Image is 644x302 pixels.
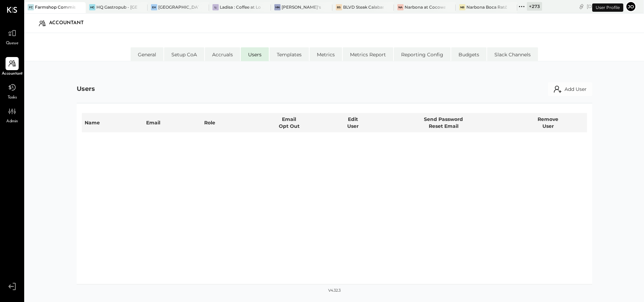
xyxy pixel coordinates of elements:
[269,47,309,61] li: Templates
[625,1,636,12] button: Jo
[151,4,157,10] div: EH
[578,3,585,10] div: copy link
[77,85,95,94] div: Users
[328,113,378,132] th: Edit User
[220,4,260,10] div: Ladisa : Coffee at Lola's
[6,40,19,47] span: Queue
[0,57,24,77] a: Accountant
[509,113,587,132] th: Remove User
[250,113,328,132] th: Email Opt Out
[201,113,250,132] th: Role
[459,4,465,10] div: NB
[587,3,624,10] div: [DATE]
[394,47,451,61] li: Reporting Config
[343,47,393,61] li: Metrics Report
[466,4,507,10] div: Narbona Boca Ratōn
[35,4,75,10] div: Farmshop Commissary
[28,4,34,10] div: FC
[310,47,342,61] li: Metrics
[378,113,509,132] th: Send Password Reset Email
[487,47,538,61] li: Slack Channels
[527,2,542,11] div: + 273
[89,4,95,10] div: HG
[282,4,322,10] div: [PERSON_NAME]'s Nashville
[0,27,24,47] a: Queue
[405,4,445,10] div: Narbona at Cocowalk LLC
[205,47,240,61] li: Accruals
[143,113,201,132] th: Email
[336,4,342,10] div: BS
[164,47,204,61] li: Setup CoA
[0,81,24,101] a: Tasks
[8,95,17,101] span: Tasks
[96,4,137,10] div: HQ Gastropub - [GEOGRAPHIC_DATA]
[158,4,199,10] div: [GEOGRAPHIC_DATA]
[397,4,404,10] div: Na
[548,82,592,96] button: Add User
[274,4,281,10] div: HN
[131,47,163,61] li: General
[6,119,18,125] span: Admin
[82,113,143,132] th: Name
[2,71,23,77] span: Accountant
[343,4,383,10] div: BLVD Steak Calabasas
[328,288,341,293] div: v 4.32.3
[592,3,623,12] div: User Profile
[241,47,269,61] li: Users
[0,105,24,125] a: Admin
[49,18,91,29] div: Accountant
[451,47,486,61] li: Budgets
[212,4,219,10] div: L:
